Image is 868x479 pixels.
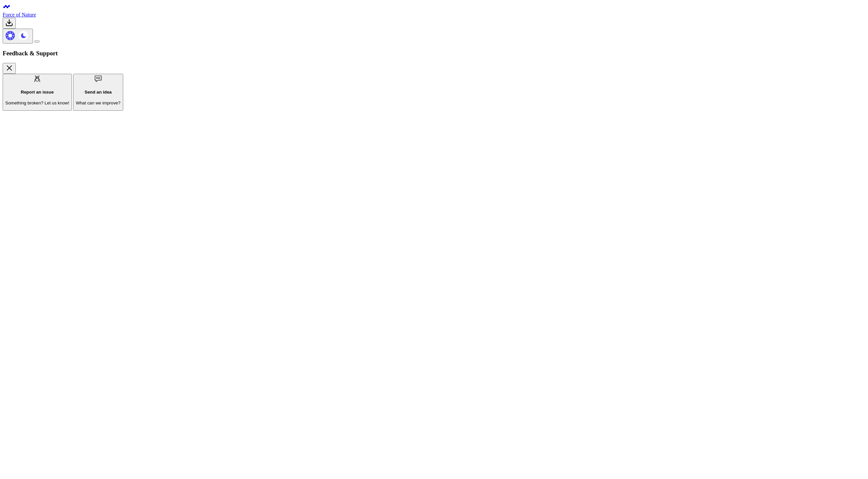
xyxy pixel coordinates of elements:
p: What can we improve? [76,100,121,105]
h3: Feedback & Support [3,50,865,57]
p: Something broken? Let us know! [5,100,69,105]
h4: Report an issue [5,90,69,95]
h4: Send an idea [76,90,121,95]
button: Report an issue Something broken? Let us know! [3,74,72,111]
a: Force of Nature [3,12,36,17]
button: Send an idea What can we improve? [73,74,123,111]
